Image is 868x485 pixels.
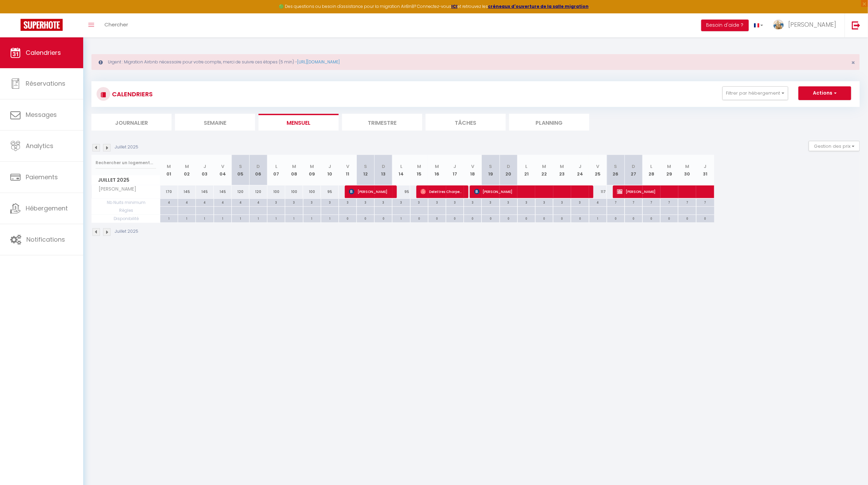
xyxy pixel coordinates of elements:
abbr: M [167,163,171,170]
span: Paiements [26,173,58,181]
abbr: M [310,163,314,170]
div: 0 [607,215,625,221]
div: 7 [661,199,678,205]
div: Urgent : Migration Airbnb nécessaire pour votre compte, merci de suivre ces étapes (5 min) - [91,54,860,70]
abbr: M [667,163,671,170]
abbr: V [221,163,224,170]
abbr: V [596,163,600,170]
th: 12 [357,155,375,185]
div: 145 [214,185,231,198]
th: 20 [500,155,517,185]
div: 3 [321,199,339,205]
li: Journalier [91,114,172,131]
div: 3 [446,199,464,205]
span: [PERSON_NAME] [349,185,390,198]
th: 13 [375,155,392,185]
button: Actions [798,86,851,100]
th: 24 [571,155,589,185]
abbr: D [382,163,385,170]
input: Rechercher un logement... [96,157,156,169]
div: 0 [625,215,642,221]
div: 1 [232,215,249,221]
div: 0 [428,215,446,221]
p: Juillet 2025 [115,228,138,235]
abbr: M [435,163,439,170]
abbr: M [685,163,689,170]
li: Tâches [426,114,506,131]
div: 100 [285,185,303,198]
th: 09 [303,155,321,185]
div: 3 [482,199,499,205]
div: 1 [196,215,213,221]
div: 0 [500,215,517,221]
th: 15 [410,155,428,185]
button: Ouvrir le widget de chat LiveChat [5,3,26,23]
div: 7 [696,199,714,205]
div: 100 [303,185,321,198]
th: 10 [321,155,339,185]
img: Super Booking [21,19,63,31]
span: Analytics [26,142,53,150]
span: × [852,58,855,67]
th: 02 [178,155,196,185]
div: 1 [285,215,303,221]
div: 3 [428,199,446,205]
th: 01 [160,155,178,185]
div: 0 [518,215,535,221]
div: 120 [249,185,267,198]
abbr: M [292,163,296,170]
div: 3 [411,199,428,205]
span: Nb Nuits minimum [92,199,160,206]
span: Calendriers [26,48,61,57]
span: Delettres Charpente [420,185,462,198]
span: Disponibilité [92,215,160,222]
div: 0 [446,215,464,221]
th: 17 [446,155,464,185]
div: 0 [357,215,374,221]
div: 1 [392,215,410,221]
strong: créneaux d'ouverture de la salle migration [488,3,589,9]
abbr: M [417,163,421,170]
div: 1 [178,215,196,221]
div: 0 [411,215,428,221]
th: 23 [553,155,571,185]
div: 0 [661,215,678,221]
div: 0 [536,215,553,221]
span: [PERSON_NAME] [617,185,838,198]
abbr: S [239,163,242,170]
div: 0 [643,215,660,221]
div: 4 [250,199,267,205]
div: 95 [392,185,410,198]
th: 27 [625,155,642,185]
th: 22 [535,155,553,185]
abbr: L [525,163,527,170]
img: logout [852,21,860,29]
div: 0 [696,215,714,221]
abbr: J [454,163,456,170]
div: 4 [196,199,213,205]
abbr: J [203,163,206,170]
abbr: D [257,163,260,170]
div: 3 [464,199,481,205]
div: 7 [625,199,642,205]
h3: CALENDRIERS [110,86,153,102]
img: ... [773,20,784,30]
div: 1 [214,215,231,221]
div: 3 [553,199,571,205]
li: Planning [509,114,589,131]
div: 100 [267,185,285,198]
button: Besoin d'aide ? [701,20,749,31]
div: 7 [643,199,660,205]
abbr: S [489,163,492,170]
abbr: M [560,163,564,170]
div: 1 [303,215,321,221]
th: 16 [428,155,446,185]
li: Mensuel [259,114,339,131]
div: 3 [571,199,589,205]
div: 1 [321,215,339,221]
th: 14 [392,155,410,185]
div: 4 [214,199,231,205]
strong: ICI [451,3,457,9]
th: 26 [607,155,625,185]
th: 03 [196,155,214,185]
